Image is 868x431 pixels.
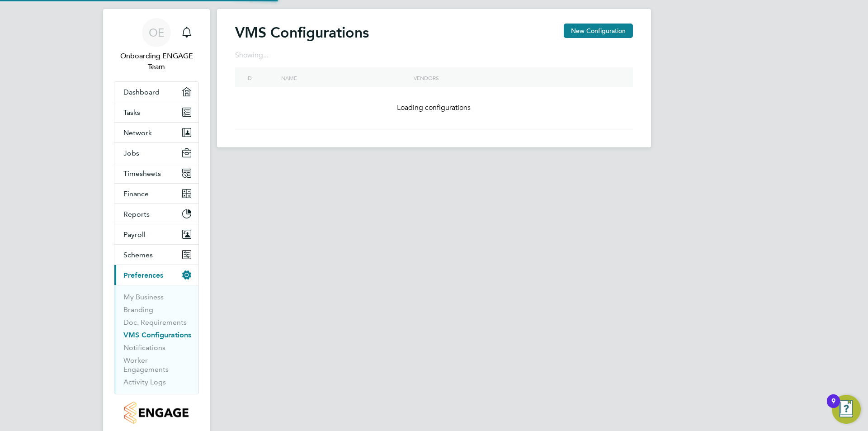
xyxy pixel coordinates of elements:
[114,82,198,102] a: Dashboard
[114,285,198,394] div: Preferences
[123,356,169,374] a: Worker Engagements
[832,395,861,424] button: Open Resource Center, 9 new notifications
[123,189,149,198] span: Finance
[123,293,164,301] a: My Business
[114,102,198,122] a: Tasks
[114,163,198,183] button: Timesheets
[564,24,633,38] button: New Configuration
[149,27,165,38] span: OE
[123,343,165,352] a: Notifications
[124,402,188,424] img: countryside-properties-logo-retina.png
[123,169,161,178] span: Timesheets
[114,51,199,72] span: Onboarding ENGAGE Team
[123,88,160,96] span: Dashboard
[123,128,152,137] span: Network
[123,149,139,157] span: Jobs
[114,245,198,265] button: Schemes
[263,51,269,60] span: ...
[114,204,198,224] button: Reports
[123,378,166,386] a: Activity Logs
[123,230,146,239] span: Payroll
[123,331,191,339] a: VMS Configurations
[114,265,198,285] button: Preferences
[114,184,198,204] button: Finance
[235,24,369,42] h2: VMS Configurations
[123,305,153,314] a: Branding
[123,318,187,327] a: Doc. Requirements
[114,123,198,142] button: Network
[831,401,835,413] div: 9
[114,402,199,424] a: Go to home page
[114,224,198,244] button: Payroll
[123,210,150,218] span: Reports
[123,251,153,259] span: Schemes
[114,18,199,72] a: OEOnboarding ENGAGE Team
[123,271,163,279] span: Preferences
[235,51,270,60] div: Showing
[114,143,198,163] button: Jobs
[123,108,140,117] span: Tasks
